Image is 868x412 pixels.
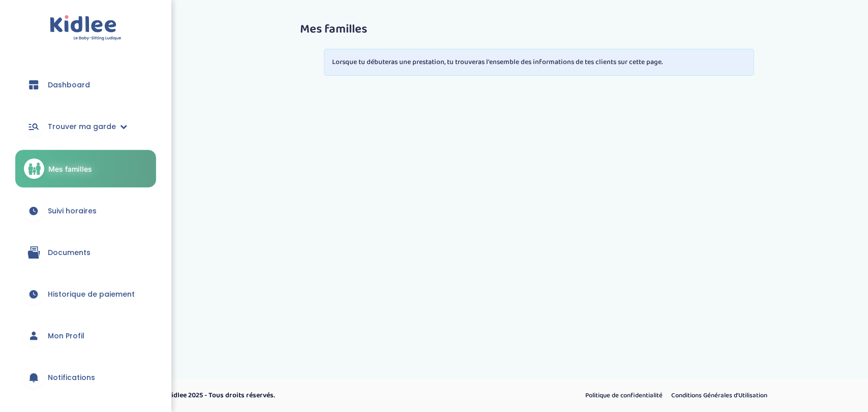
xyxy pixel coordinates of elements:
[48,331,84,341] span: Mon Profil
[48,80,90,90] span: Dashboard
[161,390,477,401] p: © Kidlee 2025 - Tous droits réservés.
[15,318,156,354] a: Mon Profil
[332,57,746,68] p: Lorsque tu débuteras une prestation, tu trouveras l'ensemble des informations de tes clients sur ...
[48,206,97,216] span: Suivi horaires
[15,108,156,145] a: Trouver ma garde
[300,23,778,36] h3: Mes familles
[48,372,95,383] span: Notifications
[15,359,156,396] a: Notifications
[15,67,156,103] a: Dashboard
[48,289,135,300] span: Historique de paiement
[15,150,156,187] a: Mes familles
[48,247,91,258] span: Documents
[15,276,156,312] a: Historique de paiement
[48,121,116,132] span: Trouver ma garde
[668,389,771,402] a: Conditions Générales d’Utilisation
[50,15,122,41] img: logo.svg
[48,164,92,174] span: Mes familles
[15,193,156,229] a: Suivi horaires
[15,234,156,271] a: Documents
[582,389,666,402] a: Politique de confidentialité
